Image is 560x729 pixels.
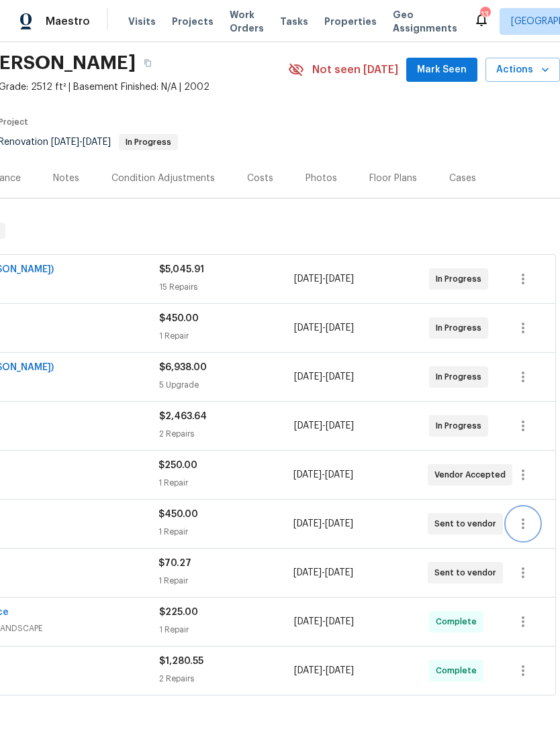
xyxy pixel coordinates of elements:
span: Complete [436,615,482,628]
span: [DATE] [294,274,322,284]
span: - [293,566,353,579]
div: Floor Plans [369,172,417,185]
div: 1 Repair [158,574,293,587]
span: $450.00 [159,314,199,323]
span: [DATE] [326,372,354,382]
button: Actions [485,58,560,82]
button: Copy Address [136,51,160,75]
span: Maestro [46,15,90,28]
span: $225.00 [159,608,198,617]
span: Properties [324,15,377,28]
span: - [294,664,354,677]
span: Visits [128,15,156,28]
span: [DATE] [326,421,354,431]
span: [DATE] [83,137,111,147]
span: Projects [172,15,214,28]
div: Photos [306,172,337,185]
span: Tasks [280,17,308,26]
span: [DATE] [293,519,322,528]
span: - [51,137,111,147]
span: [DATE] [325,568,353,577]
span: Complete [436,664,482,677]
span: $5,045.91 [159,265,204,274]
span: $450.00 [158,510,198,519]
span: [DATE] [293,568,322,577]
div: Costs [247,172,273,185]
span: Sent to vendor [434,566,502,579]
span: In Progress [120,138,177,146]
div: 13 [480,8,489,21]
div: 1 Repair [158,525,293,539]
span: $70.27 [158,559,191,568]
span: $1,280.55 [159,657,203,666]
span: In Progress [436,419,487,433]
div: 1 Repair [159,329,294,343]
div: 1 Repair [159,623,294,636]
span: - [294,370,354,384]
div: 1 Repair [158,476,293,490]
span: Work Orders [230,8,264,35]
div: Cases [449,172,476,185]
span: In Progress [436,370,487,384]
span: [DATE] [294,617,322,626]
span: $6,938.00 [159,363,207,372]
span: Geo Assignments [393,8,457,35]
span: In Progress [436,272,487,286]
span: [DATE] [325,519,353,528]
span: [DATE] [326,666,354,675]
span: - [294,272,354,286]
span: [DATE] [294,323,322,333]
span: Actions [496,62,549,78]
span: [DATE] [326,274,354,284]
div: 2 Repairs [159,672,294,685]
span: Mark Seen [417,62,467,78]
span: - [293,468,353,482]
span: - [294,615,354,628]
div: Condition Adjustments [111,172,215,185]
span: [DATE] [326,323,354,333]
span: Sent to vendor [434,517,502,530]
span: [DATE] [294,372,322,382]
span: [DATE] [325,470,353,480]
span: [DATE] [326,617,354,626]
button: Mark Seen [406,58,477,82]
span: - [294,419,354,433]
span: [DATE] [51,137,79,147]
span: [DATE] [293,470,322,480]
div: 2 Repairs [159,427,294,441]
div: Notes [53,172,79,185]
span: In Progress [436,321,487,335]
span: Not seen [DATE] [312,63,398,76]
div: 15 Repairs [159,280,294,294]
span: [DATE] [294,421,322,431]
div: 5 Upgrade [159,378,294,392]
span: Vendor Accepted [434,468,511,482]
span: $2,463.64 [159,412,207,421]
span: - [294,321,354,335]
span: [DATE] [294,666,322,675]
span: - [293,517,353,530]
span: $250.00 [158,461,197,470]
